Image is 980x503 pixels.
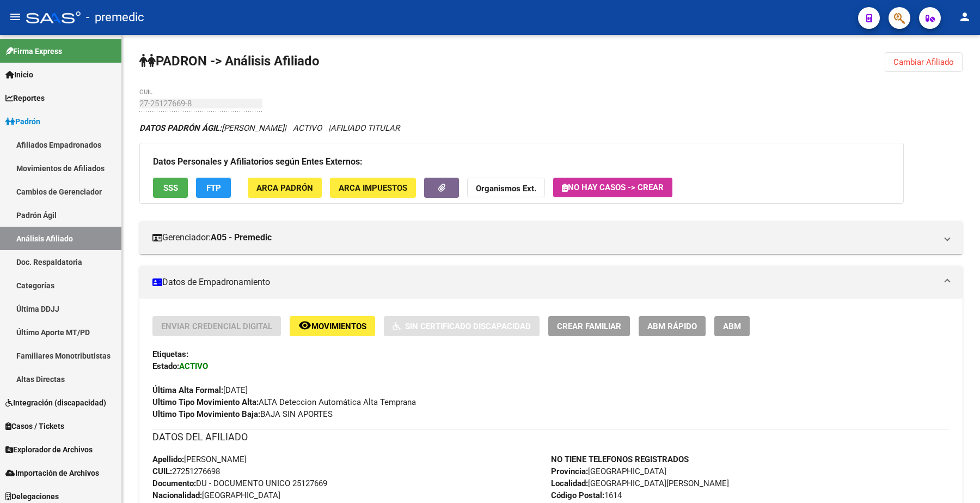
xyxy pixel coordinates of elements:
strong: Localidad: [551,478,588,488]
span: [DATE] [152,385,248,395]
button: ARCA Impuestos [330,178,416,198]
span: FTP [206,183,221,193]
strong: Ultimo Tipo Movimiento Alta: [152,397,259,407]
strong: Documento: [152,478,196,488]
strong: DATOS PADRÓN ÁGIL: [139,123,222,133]
button: SSS [153,178,188,198]
span: Movimientos [311,322,366,331]
strong: NO TIENE TELEFONOS REGISTRADOS [551,454,689,464]
strong: PADRON -> Análisis Afiliado [139,53,320,69]
mat-icon: menu [9,10,22,23]
button: Sin Certificado Discapacidad [384,316,540,336]
span: BAJA SIN APORTES [152,409,333,419]
span: Delegaciones [5,490,59,502]
span: [GEOGRAPHIC_DATA] [152,490,280,500]
span: Inicio [5,69,33,81]
button: FTP [196,178,231,198]
i: | ACTIVO | [139,123,400,133]
span: Importación de Archivos [5,467,99,479]
button: No hay casos -> Crear [553,178,672,197]
mat-panel-title: Datos de Empadronamiento [152,276,936,288]
span: No hay casos -> Crear [562,183,664,192]
span: Reportes [5,92,45,104]
span: - premedic [86,5,144,29]
button: Cambiar Afiliado [885,52,963,72]
strong: Estado: [152,361,179,371]
span: [GEOGRAPHIC_DATA][PERSON_NAME] [551,478,729,488]
span: Explorador de Archivos [5,444,93,456]
span: ABM [723,322,741,331]
h3: Datos Personales y Afiliatorios según Entes Externos: [153,154,890,169]
strong: ACTIVO [179,361,208,371]
mat-expansion-panel-header: Gerenciador:A05 - Premedic [139,221,963,254]
span: [PERSON_NAME] [139,123,284,133]
button: Movimientos [290,316,375,336]
span: ARCA Impuestos [339,183,407,193]
strong: Organismos Ext. [476,184,536,193]
strong: Apellido: [152,454,184,464]
button: ABM [714,316,750,336]
strong: A05 - Premedic [211,232,272,244]
strong: Etiquetas: [152,349,188,359]
button: Organismos Ext. [467,178,545,198]
span: SSS [163,183,178,193]
span: Crear Familiar [557,322,621,331]
mat-panel-title: Gerenciador: [152,232,936,244]
span: Firma Express [5,45,62,57]
span: DU - DOCUMENTO UNICO 25127669 [152,478,327,488]
mat-icon: remove_red_eye [298,319,311,332]
strong: Ultimo Tipo Movimiento Baja: [152,409,260,419]
strong: Nacionalidad: [152,490,202,500]
strong: Código Postal: [551,490,604,500]
strong: Provincia: [551,466,588,476]
span: Integración (discapacidad) [5,397,106,409]
h3: DATOS DEL AFILIADO [152,429,950,445]
span: Cambiar Afiliado [893,57,954,67]
strong: CUIL: [152,466,172,476]
span: [PERSON_NAME] [152,454,247,464]
button: ABM Rápido [639,316,706,336]
span: Sin Certificado Discapacidad [405,322,531,331]
button: ARCA Padrón [248,178,322,198]
span: ABM Rápido [647,322,697,331]
span: [GEOGRAPHIC_DATA] [551,466,666,476]
iframe: Intercom live chat [943,466,969,492]
span: Casos / Tickets [5,420,64,432]
mat-expansion-panel-header: Datos de Empadronamiento [139,266,963,299]
span: 27251276698 [152,466,220,476]
mat-icon: person [958,10,971,23]
span: ARCA Padrón [256,183,313,193]
span: ALTA Deteccion Automática Alta Temprana [152,397,416,407]
span: 1614 [551,490,622,500]
button: Crear Familiar [548,316,630,336]
button: Enviar Credencial Digital [152,316,281,336]
span: AFILIADO TITULAR [330,123,400,133]
strong: Última Alta Formal: [152,385,223,395]
span: Padrón [5,116,40,128]
span: Enviar Credencial Digital [161,322,272,331]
